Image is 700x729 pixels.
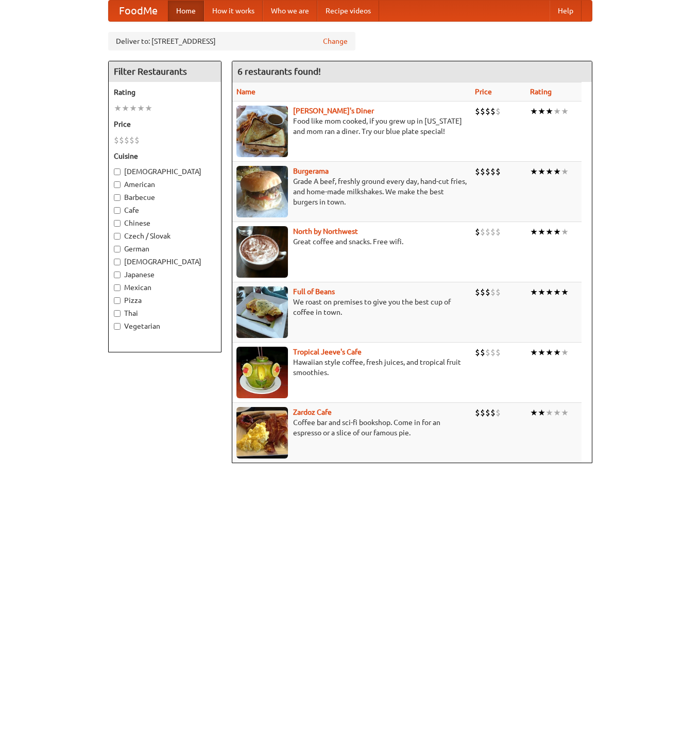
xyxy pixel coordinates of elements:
[114,323,121,330] input: Vegetarian
[538,226,545,238] li: ★
[114,231,216,241] label: Czech / Slovak
[485,106,490,117] li: $
[263,1,317,21] a: Who we are
[496,166,501,177] li: $
[134,134,140,146] li: $
[114,194,121,201] input: Barbecue
[204,1,263,21] a: How it works
[485,286,490,298] li: $
[538,166,545,177] li: ★
[114,181,121,188] input: American
[114,259,121,265] input: [DEMOGRAPHIC_DATA]
[530,407,538,418] li: ★
[236,357,467,378] p: Hawaiian style coffee, fresh juices, and tropical fruit smoothies.
[490,106,496,117] li: $
[236,407,288,459] img: zardoz.jpg
[480,347,485,358] li: $
[114,220,121,227] input: Chinese
[475,106,480,117] li: $
[236,226,288,278] img: north.jpg
[293,227,358,235] a: North by Northwest
[490,286,496,298] li: $
[475,166,480,177] li: $
[545,166,553,177] li: ★
[490,226,496,238] li: $
[553,407,561,418] li: ★
[317,1,379,21] a: Recipe videos
[293,287,335,296] a: Full of Beans
[475,88,492,96] a: Price
[480,106,485,117] li: $
[114,297,121,304] input: Pizza
[236,176,467,207] p: Grade A beef, freshly ground every day, hand-cut fries, and home-made milkshakes. We make the bes...
[561,407,569,418] li: ★
[293,348,362,356] a: Tropical Jeeve's Cafe
[538,347,545,358] li: ★
[236,88,255,96] a: Name
[293,107,374,115] b: [PERSON_NAME]'s Diner
[561,347,569,358] li: ★
[114,244,216,254] label: German
[293,167,329,175] a: Burgerama
[553,286,561,298] li: ★
[561,166,569,177] li: ★
[530,226,538,238] li: ★
[475,286,480,298] li: $
[530,166,538,177] li: ★
[114,205,216,215] label: Cafe
[496,286,501,298] li: $
[114,246,121,252] input: German
[114,295,216,306] label: Pizza
[114,119,216,129] h5: Price
[122,103,129,114] li: ★
[545,347,553,358] li: ★
[114,166,216,177] label: [DEMOGRAPHIC_DATA]
[114,308,216,318] label: Thai
[109,1,168,21] a: FoodMe
[236,236,467,247] p: Great coffee and snacks. Free wifi.
[114,218,216,228] label: Chinese
[236,106,288,157] img: sallys.jpg
[561,286,569,298] li: ★
[485,166,490,177] li: $
[236,417,467,438] p: Coffee bar and sci-fi bookshop. Come in for an espresso or a slice of our famous pie.
[114,310,121,317] input: Thai
[561,106,569,117] li: ★
[137,103,145,114] li: ★
[114,282,216,293] label: Mexican
[530,88,552,96] a: Rating
[553,106,561,117] li: ★
[236,116,467,137] p: Food like mom cooked, if you grew up in [US_STATE] and mom ran a diner. Try our blue plate special!
[490,347,496,358] li: $
[114,207,121,214] input: Cafe
[496,106,501,117] li: $
[236,166,288,217] img: burgerama.jpg
[485,347,490,358] li: $
[530,106,538,117] li: ★
[236,286,288,338] img: beans.jpg
[129,134,134,146] li: $
[129,103,137,114] li: ★
[485,407,490,418] li: $
[108,32,355,50] div: Deliver to: [STREET_ADDRESS]
[237,66,321,76] ng-pluralize: 6 restaurants found!
[538,106,545,117] li: ★
[475,226,480,238] li: $
[114,233,121,240] input: Czech / Slovak
[545,106,553,117] li: ★
[114,103,122,114] li: ★
[114,168,121,175] input: [DEMOGRAPHIC_DATA]
[530,286,538,298] li: ★
[550,1,582,21] a: Help
[553,226,561,238] li: ★
[545,407,553,418] li: ★
[293,408,332,416] a: Zardoz Cafe
[114,269,216,280] label: Japanese
[538,286,545,298] li: ★
[114,257,216,267] label: [DEMOGRAPHIC_DATA]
